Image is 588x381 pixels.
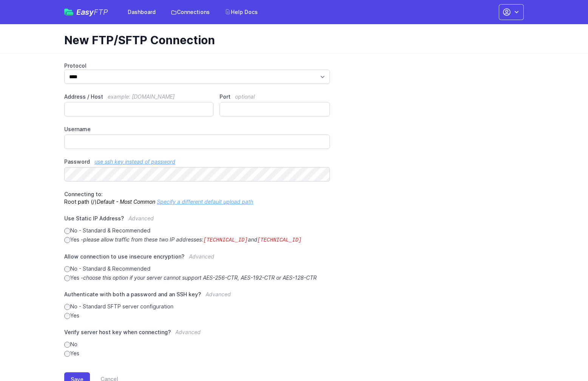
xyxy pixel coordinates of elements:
[64,351,70,357] input: Yes
[64,341,330,348] label: No
[64,125,330,133] label: Username
[108,93,175,100] span: example: [DOMAIN_NAME]
[64,191,103,197] span: Connecting to:
[64,275,70,281] input: Yes -choose this option if your server cannot support AES-256-CTR, AES-192-CTR or AES-128-CTR
[64,303,330,310] label: No - Standard SFTP server configuration
[64,215,330,227] label: Use Static IP Address?
[64,236,330,244] label: Yes -
[64,274,330,282] label: Yes -
[64,190,330,206] p: Root path (/)
[203,237,248,243] code: [TECHNICAL_ID]
[64,228,70,234] input: No - Standard & Recommended
[157,198,253,205] a: Specify a different default upload path
[220,93,330,101] label: Port
[189,253,214,260] span: Advanced
[94,8,108,17] span: FTP
[64,266,70,272] input: No - Standard & Recommended
[94,158,175,165] a: use ssh key instead of password
[83,236,302,243] i: please allow traffic from these two IP addresses: and
[550,343,579,372] iframe: Drift Widget Chat Controller
[64,313,70,319] input: Yes
[97,198,155,205] i: Default - Most Common
[64,304,70,310] input: No - Standard SFTP server configuration
[64,33,518,47] h1: New FTP/SFTP Connection
[83,274,317,281] i: choose this option if your server cannot support AES-256-CTR, AES-192-CTR or AES-128-CTR
[175,329,201,335] span: Advanced
[64,253,330,265] label: Allow connection to use insecure encryption?
[235,93,255,100] span: optional
[257,237,302,243] code: [TECHNICAL_ID]
[76,8,108,16] span: Easy
[64,158,330,166] label: Password
[220,5,262,19] a: Help Docs
[64,350,330,357] label: Yes
[64,291,330,303] label: Authenticate with both a password and an SSH key?
[123,5,160,19] a: Dashboard
[64,227,330,234] label: No - Standard & Recommended
[166,5,214,19] a: Connections
[64,62,330,70] label: Protocol
[206,291,231,297] span: Advanced
[64,342,70,348] input: No
[64,312,330,319] label: Yes
[64,9,73,15] img: easyftp_logo.png
[64,237,70,243] input: Yes -please allow traffic from these two IP addresses:[TECHNICAL_ID]and[TECHNICAL_ID]
[64,328,330,341] label: Verify server host key when connecting?
[64,93,214,101] label: Address / Host
[64,265,330,273] label: No - Standard & Recommended
[64,8,108,16] a: EasyFTP
[128,215,154,221] span: Advanced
